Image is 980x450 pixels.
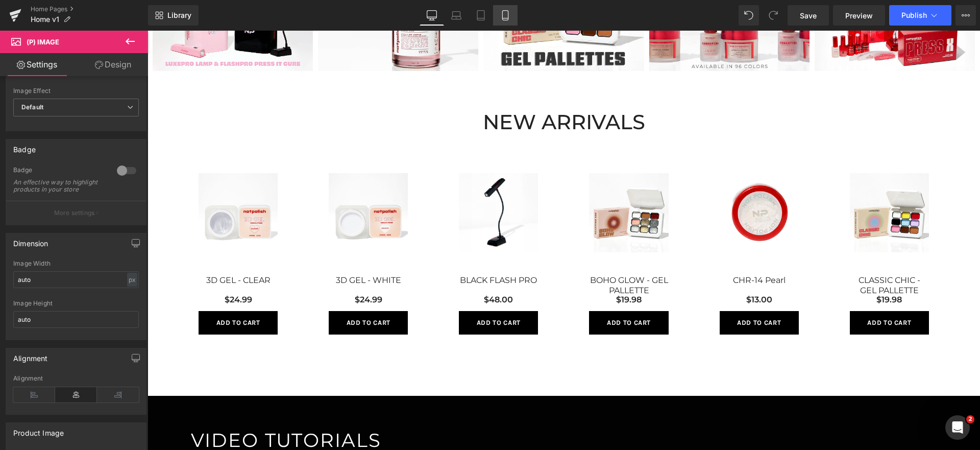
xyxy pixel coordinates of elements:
[207,263,235,280] span: $24.99
[493,5,518,26] a: Mobile
[901,11,927,19] span: Publish
[188,245,254,263] a: 3D GEL - WHITE
[199,288,243,296] span: Add To Cart
[442,143,521,222] img: BOHO GLOW - GEL PALLETTE
[181,143,260,222] img: 3D GEL - WHITE
[31,5,148,13] a: Home Pages
[13,166,107,177] div: Badge
[763,5,783,26] button: Redo
[13,375,139,382] div: Alignment
[833,5,885,26] a: Preview
[27,38,59,46] span: (P) Image
[444,5,469,26] a: Laptop
[21,103,43,111] b: Default
[729,263,754,280] span: $19.98
[599,263,625,280] span: $13.00
[13,311,139,328] input: auto
[329,288,373,296] span: Add To Cart
[311,280,390,304] button: Add To Cart
[148,5,199,26] a: New Library
[469,263,494,280] span: $19.98
[13,233,48,248] div: Dimension
[13,87,139,94] div: Image Effect
[336,263,365,280] span: $48.00
[845,10,873,21] span: Preview
[167,11,191,20] span: Library
[572,143,651,222] img: CHR-14 Pearl
[13,260,139,267] div: Image Width
[702,280,781,304] button: Add To Cart
[13,271,139,288] input: auto
[442,280,521,304] button: Add To Cart
[966,415,974,423] span: 2
[181,280,260,304] button: Add To Cart
[469,5,493,26] a: Tablet
[739,5,759,26] button: Undo
[702,245,781,263] a: CLASSIC CHIC - GEL PALLETTE
[51,143,130,222] img: 3D GEL - CLEAR
[312,245,389,263] a: BLACK FLASH PRO
[945,415,970,440] iframe: Intercom live chat
[76,53,150,76] a: Design
[800,10,817,21] span: Save
[18,418,260,440] h1: Brush up on your Nail Skills
[13,300,139,307] div: Image Height
[13,139,36,154] div: Badge
[585,245,638,263] a: CHR-14 Pearl
[51,280,130,304] button: Add To Cart
[955,5,976,26] button: More
[8,401,270,418] h1: VIDEO TUTORIALS
[420,5,444,26] a: Desktop
[13,179,105,193] div: An effective way to highlight products in your store
[69,288,113,296] span: Add To Cart
[13,423,64,437] div: Product Image
[442,245,521,263] a: BOHO GLOW - GEL PALLETTE
[572,280,651,304] button: Add To Cart
[6,201,146,225] button: More settings
[77,263,105,280] span: $24.99
[127,273,137,287] div: px
[590,288,633,296] span: Add To Cart
[13,348,48,363] div: Alignment
[702,143,781,222] img: CLASSIC CHIC - GEL PALLETTE
[54,208,95,218] p: More settings
[889,5,951,26] button: Publish
[59,245,123,263] a: 3D GEL - CLEAR
[311,143,390,222] img: BLACK FLASH PRO
[459,288,503,296] span: Add To Cart
[31,15,59,23] span: Home v1
[720,288,764,296] span: Add To Cart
